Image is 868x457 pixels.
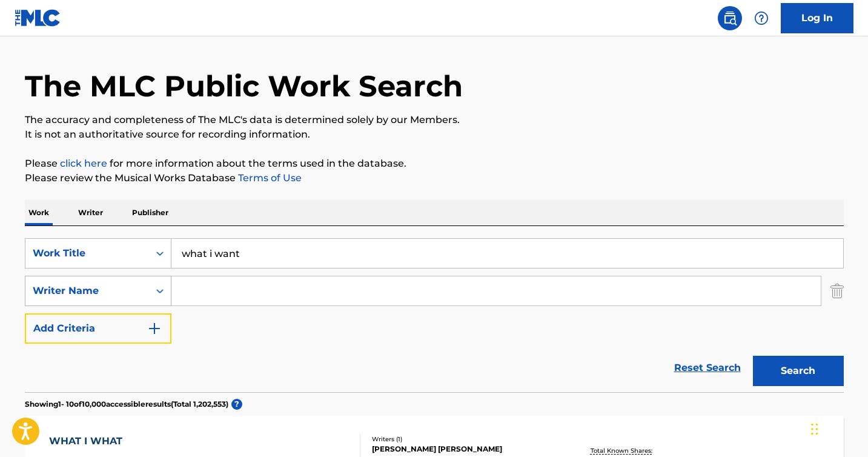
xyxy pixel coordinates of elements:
[830,276,844,306] img: Delete Criterion
[807,399,868,457] iframe: Chat Widget
[15,9,61,27] img: MLC Logo
[372,435,555,444] div: Writers ( 1 )
[591,446,655,455] p: Total Known Shares:
[236,172,302,184] a: Terms of Use
[25,238,844,392] form: Search Form
[60,158,107,169] a: click here
[25,200,53,225] p: Work
[128,200,172,225] p: Publisher
[749,6,774,30] div: Help
[25,171,844,185] p: Please review the Musical Works Database
[25,127,844,142] p: It is not an authoritative source for recording information.
[147,321,162,336] img: 9d2ae6d4665cec9f34b9.svg
[25,68,463,104] h1: The MLC Public Work Search
[49,434,161,449] div: WHAT I WHAT
[33,246,142,261] div: Work Title
[372,444,555,455] div: [PERSON_NAME] [PERSON_NAME]
[723,11,737,25] img: search
[231,399,242,410] span: ?
[25,313,171,344] button: Add Criteria
[718,6,742,30] a: Public Search
[811,411,818,447] div: Drag
[33,284,142,298] div: Writer Name
[25,399,228,410] p: Showing 1 - 10 of 10,000 accessible results (Total 1,202,553 )
[75,200,107,225] p: Writer
[25,156,844,171] p: Please for more information about the terms used in the database.
[25,113,844,127] p: The accuracy and completeness of The MLC's data is determined solely by our Members.
[781,3,853,33] a: Log In
[753,356,844,386] button: Search
[668,355,747,381] a: Reset Search
[754,11,769,25] img: help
